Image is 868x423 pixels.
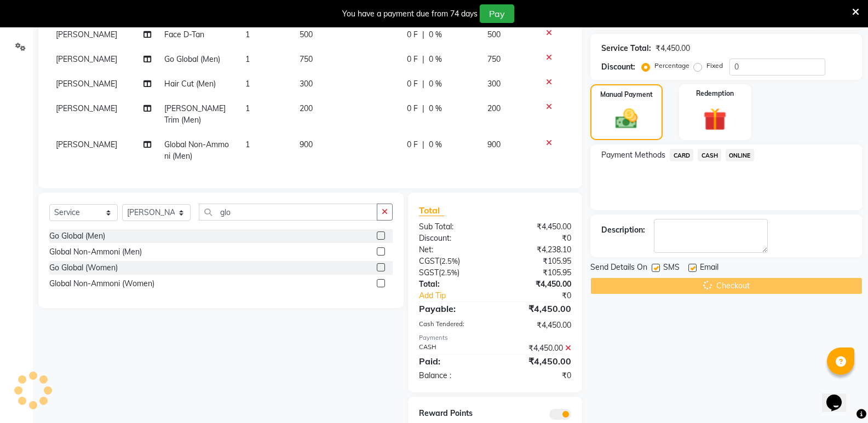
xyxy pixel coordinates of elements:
[601,61,635,73] div: Discount:
[422,54,424,65] span: |
[245,79,250,89] span: 1
[56,140,117,149] span: [PERSON_NAME]
[429,103,442,114] span: 0 %
[698,149,721,161] span: CASH
[407,139,418,150] span: 0 F
[429,78,442,90] span: 0 %
[56,103,117,113] span: [PERSON_NAME]
[495,244,579,256] div: ₹4,238.10
[726,149,754,161] span: ONLINE
[407,78,418,90] span: 0 F
[495,233,579,244] div: ₹0
[419,256,439,266] span: CGST
[300,54,313,64] span: 750
[56,54,117,64] span: [PERSON_NAME]
[411,302,495,315] div: Payable:
[199,204,377,221] input: Search or Scan
[822,379,857,412] iframe: chat widget
[411,290,509,302] a: Add Tip
[300,79,313,89] span: 300
[49,230,105,242] div: Go Global (Men)
[487,140,501,149] span: 900
[411,221,495,233] div: Sub Total:
[411,256,495,267] div: ( )
[487,54,501,64] span: 750
[487,30,501,39] span: 500
[411,244,495,256] div: Net:
[495,221,579,233] div: ₹4,450.00
[495,279,579,290] div: ₹4,450.00
[245,103,250,113] span: 1
[49,262,118,274] div: Go Global (Women)
[56,79,117,89] span: [PERSON_NAME]
[422,29,424,40] span: |
[495,343,579,354] div: ₹4,450.00
[422,78,424,90] span: |
[411,279,495,290] div: Total:
[164,30,204,39] span: Face D-Tan
[608,106,645,132] img: _cash.svg
[600,90,653,100] label: Manual Payment
[495,256,579,267] div: ₹105.95
[342,8,478,20] div: You have a payment due from 74 days
[480,4,514,23] button: Pay
[590,262,647,275] span: Send Details On
[419,333,571,343] div: Payments
[495,355,579,368] div: ₹4,450.00
[670,149,693,161] span: CARD
[164,103,226,125] span: [PERSON_NAME] Trim (Men)
[495,302,579,315] div: ₹4,450.00
[300,30,313,39] span: 500
[411,343,495,354] div: CASH
[601,224,645,236] div: Description:
[164,54,220,64] span: Go Global (Men)
[696,105,734,134] img: _gift.svg
[411,320,495,331] div: Cash Tendered:
[164,79,216,89] span: Hair Cut (Men)
[56,30,117,39] span: [PERSON_NAME]
[429,54,442,65] span: 0 %
[419,268,439,277] span: SGST
[706,61,723,71] label: Fixed
[245,30,250,39] span: 1
[441,257,458,265] span: 2.5%
[411,355,495,368] div: Paid:
[407,103,418,114] span: 0 F
[656,43,690,54] div: ₹4,450.00
[49,278,154,289] div: Global Non-Ammoni (Women)
[663,262,680,275] span: SMS
[495,370,579,381] div: ₹0
[601,43,651,54] div: Service Total:
[509,290,579,302] div: ₹0
[245,140,250,149] span: 1
[49,246,142,258] div: Global Non-Ammoni (Men)
[495,320,579,331] div: ₹4,450.00
[300,103,313,113] span: 200
[429,29,442,40] span: 0 %
[422,139,424,150] span: |
[441,268,457,277] span: 2.5%
[487,103,501,113] span: 200
[407,54,418,65] span: 0 F
[164,140,229,161] span: Global Non-Ammoni (Men)
[495,267,579,279] div: ₹105.95
[487,79,501,89] span: 300
[411,370,495,381] div: Balance :
[696,89,734,98] label: Redemption
[245,54,250,64] span: 1
[411,408,495,420] div: Reward Points
[601,149,665,161] span: Payment Methods
[429,139,442,150] span: 0 %
[411,267,495,279] div: ( )
[700,262,718,275] span: Email
[654,61,689,71] label: Percentage
[411,233,495,244] div: Discount:
[300,140,313,149] span: 900
[407,29,418,40] span: 0 F
[422,103,424,114] span: |
[419,205,444,216] span: Total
